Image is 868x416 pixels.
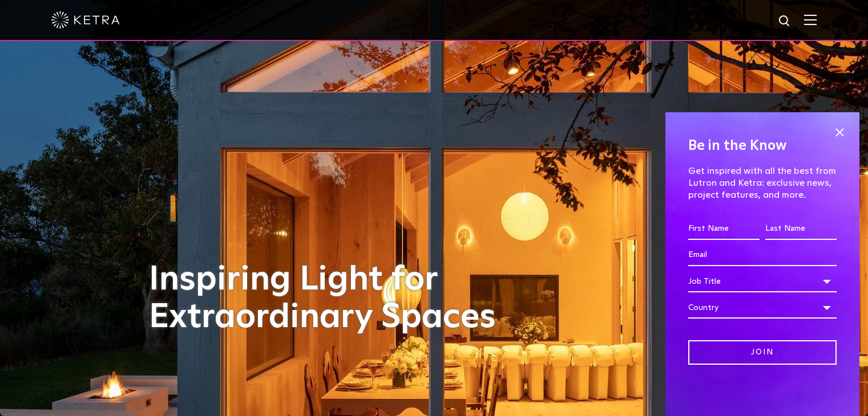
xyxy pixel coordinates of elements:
[688,135,837,157] h4: Be in the Know
[51,11,120,28] img: ketra-logo-2019-white
[688,271,837,292] div: Job Title
[804,14,817,25] img: Hamburger%20Nav.svg
[149,261,520,336] h1: Inspiring Light for Extraordinary Spaces
[688,297,837,319] div: Country
[688,218,760,240] input: First Name
[688,165,837,201] p: Get inspired with all the best from Lutron and Ketra: exclusive news, project features, and more.
[765,218,837,240] input: Last Name
[778,14,792,28] img: search icon
[688,244,837,266] input: Email
[688,340,837,365] input: Join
